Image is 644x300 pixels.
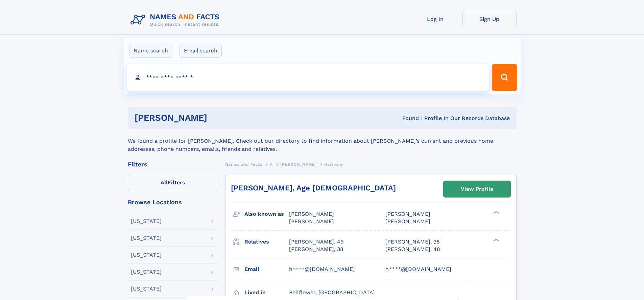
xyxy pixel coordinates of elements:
[280,160,316,168] a: [PERSON_NAME]
[289,211,334,217] span: [PERSON_NAME]
[385,246,440,253] a: [PERSON_NAME], 48
[270,160,273,168] a: A
[289,238,344,246] a: [PERSON_NAME], 49
[131,252,162,258] div: [US_STATE]
[244,263,289,275] h3: Email
[280,162,316,167] span: [PERSON_NAME]
[244,236,289,248] h3: Relatives
[462,11,517,27] a: Sign Up
[492,64,517,91] button: Search Button
[461,181,493,197] div: View Profile
[131,218,162,224] div: [US_STATE]
[385,238,440,246] a: [PERSON_NAME], 38
[444,181,510,197] a: View Profile
[128,129,517,153] div: We found a profile for [PERSON_NAME]. Check out our directory to find information about [PERSON_N...
[270,162,273,167] span: A
[385,211,430,217] span: [PERSON_NAME]
[131,235,162,241] div: [US_STATE]
[127,64,489,91] input: search input
[305,115,510,122] div: Found 1 Profile In Our Records Database
[244,208,289,220] h3: Also known as
[128,161,218,167] div: Filters
[180,44,222,58] label: Email search
[129,44,172,58] label: Name search
[128,175,218,191] label: Filters
[231,184,396,192] a: [PERSON_NAME], Age [DEMOGRAPHIC_DATA]
[161,179,168,186] span: All
[492,238,500,242] div: ❯
[492,210,500,215] div: ❯
[135,114,305,122] h1: [PERSON_NAME]
[225,160,262,168] a: Names and Facts
[128,199,218,205] div: Browse Locations
[289,218,334,225] span: [PERSON_NAME]
[128,11,225,29] img: Logo Names and Facts
[385,218,430,225] span: [PERSON_NAME]
[408,11,462,27] a: Log In
[244,287,289,298] h3: Lived in
[131,269,162,275] div: [US_STATE]
[324,162,343,167] span: Harmony
[131,286,162,292] div: [US_STATE]
[289,289,375,296] span: Bellflower, [GEOGRAPHIC_DATA]
[289,246,343,253] a: [PERSON_NAME], 38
